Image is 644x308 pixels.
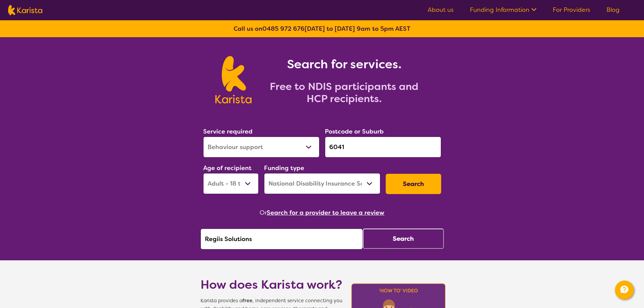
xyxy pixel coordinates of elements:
[470,6,536,14] a: Funding Information
[428,6,454,14] a: About us
[260,208,267,218] span: Or
[234,25,410,33] b: Call us on [DATE] to [DATE] 9am to 5pm AEST
[615,281,634,300] button: Channel Menu
[242,298,253,304] b: free
[264,164,304,172] label: Funding type
[260,80,429,105] h2: Free to NDIS participants and HCP recipients.
[363,229,444,249] button: Search
[8,5,42,15] img: Karista logo
[606,6,620,14] a: Blog
[203,164,252,172] label: Age of recipient
[325,137,441,158] input: Type
[200,277,342,293] h1: How does Karista work?
[325,127,384,136] label: Postcode or Suburb
[553,6,590,14] a: For Providers
[386,174,441,194] button: Search
[262,25,305,33] a: 0485 972 676
[215,56,252,103] img: Karista logo
[203,127,253,136] label: Service required
[260,56,429,72] h1: Search for services.
[200,229,363,250] input: Type provider name here
[267,208,384,218] button: Search for a provider to leave a review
